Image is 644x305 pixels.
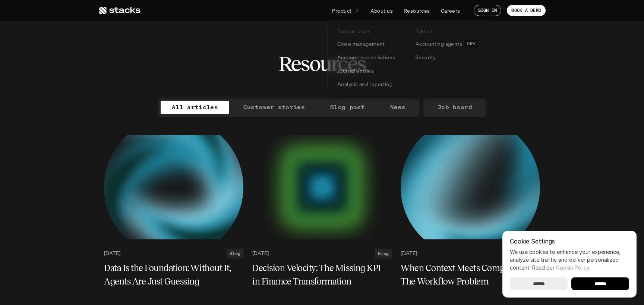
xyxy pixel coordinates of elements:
p: About us [370,7,393,15]
a: Cookie Policy [556,264,589,271]
a: Security [411,50,486,64]
p: Cookie Settings [510,238,629,244]
p: Account reconciliations [337,53,395,61]
p: Financial close [337,29,369,34]
a: About us [366,4,397,17]
a: Careers [436,4,465,17]
a: BOOK A DEMO [507,5,546,16]
p: Blog post [330,102,365,113]
a: Resources [399,4,435,17]
p: We use cookies to enhance your experience, analyze site traffic and deliver personalized content. [510,248,629,271]
a: Data Is the Foundation: Without It, Agents Are Just Guessing [104,261,243,288]
h5: When Context Meets Complexity: The Workflow Problem [401,261,531,288]
a: Blog post [319,101,376,114]
p: Close management [337,40,385,48]
p: [DATE] [252,250,269,257]
span: Read our . [532,264,590,271]
a: Analysis and reporting [333,77,407,91]
a: Job board [426,101,483,114]
a: SIGN IN [474,5,502,16]
p: SIGN IN [478,8,497,13]
a: Customer stories [232,101,316,114]
p: Job board [438,102,472,113]
a: When Context Meets Complexity: The Workflow Problem [401,261,540,288]
p: Security [416,53,436,61]
p: Accounting agents [416,40,462,48]
p: [DATE] [401,250,417,257]
p: Product [332,7,352,15]
a: [DATE]Blog [104,249,243,258]
h2: Resources [278,52,366,75]
a: [DATE]Blog [252,249,392,258]
a: Privacy Policy [112,34,144,40]
p: BOOK A DEMO [511,8,541,13]
a: News [379,101,417,114]
a: Decision Velocity: The Missing KPI in Finance Transformation [252,261,392,288]
p: [DATE] [104,250,120,257]
h2: NEW [467,41,476,46]
p: Customer stories [243,102,305,113]
p: Analysis and reporting [337,80,392,88]
h2: Blog [230,251,240,256]
a: Accounting agentsNEW [411,37,486,50]
h5: Data Is the Foundation: Without It, Agents Are Just Guessing [104,261,234,288]
h2: Blog [378,251,389,256]
a: Journal entries [333,64,407,77]
a: All articles [161,101,229,114]
p: Platform [416,29,434,34]
p: All articles [172,102,218,113]
a: [DATE]Blog [401,249,540,258]
a: Account reconciliations [333,50,407,64]
h5: Decision Velocity: The Missing KPI in Finance Transformation [252,261,383,288]
p: Resources [404,7,430,15]
p: Careers [441,7,460,15]
a: Close management [333,37,407,50]
p: News [390,102,405,113]
p: Journal entries [337,67,374,75]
